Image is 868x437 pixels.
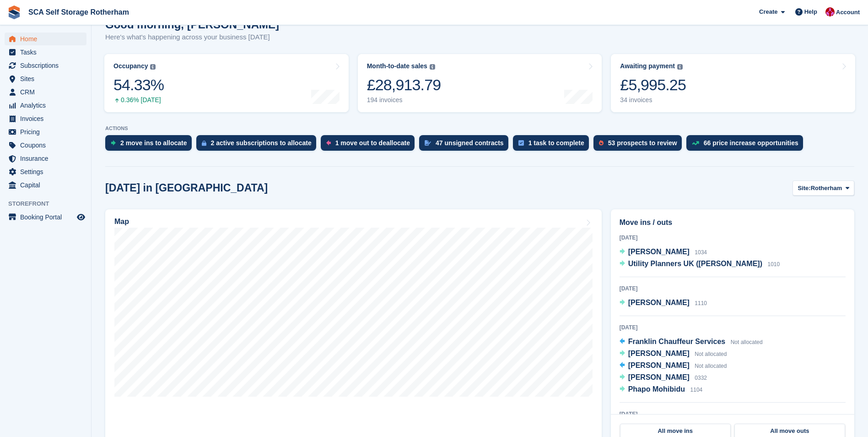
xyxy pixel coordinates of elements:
a: Preview store [75,212,86,223]
span: Tasks [20,46,75,59]
span: [PERSON_NAME] [628,361,690,369]
span: [PERSON_NAME] [628,373,690,381]
span: Storefront [8,199,91,208]
a: 47 unsigned contracts [419,135,513,155]
a: 2 active subscriptions to allocate [196,135,321,155]
a: [PERSON_NAME] 0332 [620,372,707,384]
a: Occupancy 54.33% 0.36% [DATE] [104,54,349,112]
span: Sites [20,72,75,85]
span: [PERSON_NAME] [628,350,690,357]
span: Franklin Chauffeur Services [628,338,726,345]
span: Rotherham [811,184,842,193]
p: ACTIONS [105,126,854,131]
img: stora-icon-8386f47178a22dfd0bd8f6a31ec36ba5ce8667c1dd55bd0f319d3a0aa187defe.svg [7,5,21,19]
div: Month-to-date sales [367,62,427,70]
div: 0.36% [DATE] [113,96,164,104]
span: 1110 [695,300,707,306]
a: menu [5,112,86,125]
span: Not allocated [695,351,727,357]
div: 54.33% [113,76,164,94]
div: [DATE] [620,410,846,418]
img: move_ins_to_allocate_icon-fdf77a2bb77ea45bf5b3d319d69a93e2d87916cf1d5bf7949dd705db3b84f3ca.svg [111,140,116,146]
div: 66 price increase opportunities [704,139,798,147]
a: 53 prospects to review [593,135,686,155]
a: menu [5,165,86,178]
a: Month-to-date sales £28,913.79 194 invoices [358,54,602,112]
a: 1 move out to deallocate [321,135,419,155]
a: Phapo Mohibidu 1104 [620,384,703,396]
a: Franklin Chauffeur Services Not allocated [620,336,763,348]
img: Thomas Webb [825,7,835,16]
img: icon-info-grey-7440780725fd019a000dd9b08b2336e03edf1995a4989e88bcd33f0948082b44.svg [430,64,435,70]
div: [DATE] [620,234,846,242]
span: Create [759,7,777,16]
a: menu [5,99,86,112]
div: 2 active subscriptions to allocate [211,139,312,147]
a: menu [5,46,86,59]
img: price_increase_opportunities-93ffe204e8149a01c8c9dc8f82e8f89637d9d84a8eef4429ea346261dce0b2c0.svg [692,141,699,145]
span: CRM [20,86,75,98]
a: menu [5,126,86,138]
span: Phapo Mohibidu [628,385,685,393]
a: 1 task to complete [513,135,593,155]
a: [PERSON_NAME] Not allocated [620,348,727,360]
a: menu [5,59,86,72]
img: contract_signature_icon-13c848040528278c33f63329250d36e43548de30e8caae1d1a13099fd9432cc5.svg [425,140,431,146]
span: Settings [20,165,75,178]
span: [PERSON_NAME] [628,248,690,256]
span: Utility Planners UK ([PERSON_NAME]) [628,260,762,268]
span: Site: [798,184,810,193]
div: 1 move out to deallocate [335,139,410,147]
a: menu [5,179,86,191]
span: Account [836,8,860,17]
span: Help [804,7,817,16]
span: Analytics [20,99,75,112]
a: [PERSON_NAME] 1110 [620,297,707,309]
h2: Map [114,218,129,226]
span: Not allocated [731,339,763,345]
span: Insurance [20,152,75,165]
div: Occupancy [113,62,148,70]
div: [DATE] [620,284,846,293]
span: 1010 [767,261,780,268]
img: move_outs_to_deallocate_icon-f764333ba52eb49d3ac5e1228854f67142a1ed5810a6f6cc68b1a99e826820c5.svg [326,140,331,146]
img: icon-info-grey-7440780725fd019a000dd9b08b2336e03edf1995a4989e88bcd33f0948082b44.svg [150,64,156,70]
img: icon-info-grey-7440780725fd019a000dd9b08b2336e03edf1995a4989e88bcd33f0948082b44.svg [677,64,683,70]
h2: Move ins / outs [620,217,846,228]
span: Home [20,33,75,45]
a: Awaiting payment £5,995.25 34 invoices [611,54,855,112]
button: Site: Rotherham [793,180,854,196]
div: 53 prospects to review [608,139,677,147]
a: Utility Planners UK ([PERSON_NAME]) 1010 [620,258,780,270]
a: menu [5,152,86,165]
div: 1 task to complete [528,139,584,147]
div: £28,913.79 [367,76,441,94]
p: Here's what's happening across your business [DATE] [105,32,279,43]
a: menu [5,139,86,152]
div: £5,995.25 [620,76,686,94]
a: SCA Self Storage Rotherham [25,5,133,20]
span: 0332 [695,375,707,381]
span: Coupons [20,139,75,152]
span: Invoices [20,112,75,125]
a: menu [5,33,86,45]
div: 47 unsigned contracts [436,139,504,147]
span: 1104 [690,387,703,393]
a: [PERSON_NAME] 1034 [620,246,707,258]
span: Not allocated [695,363,727,369]
img: prospect-51fa495bee0391a8d652442698ab0144808aea92771e9ea1ae160a38d050c398.svg [599,140,604,146]
span: Subscriptions [20,59,75,72]
a: menu [5,86,86,98]
span: [PERSON_NAME] [628,299,690,306]
h2: [DATE] in [GEOGRAPHIC_DATA] [105,182,268,194]
span: 1034 [695,249,707,256]
span: Pricing [20,126,75,138]
div: 194 invoices [367,96,441,104]
span: Booking Portal [20,211,75,224]
a: 66 price increase opportunities [686,135,808,155]
div: 2 move ins to allocate [120,139,187,147]
a: menu [5,72,86,85]
div: [DATE] [620,323,846,332]
img: task-75834270c22a3079a89374b754ae025e5fb1db73e45f91037f5363f120a921f8.svg [518,140,524,146]
div: Awaiting payment [620,62,675,70]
